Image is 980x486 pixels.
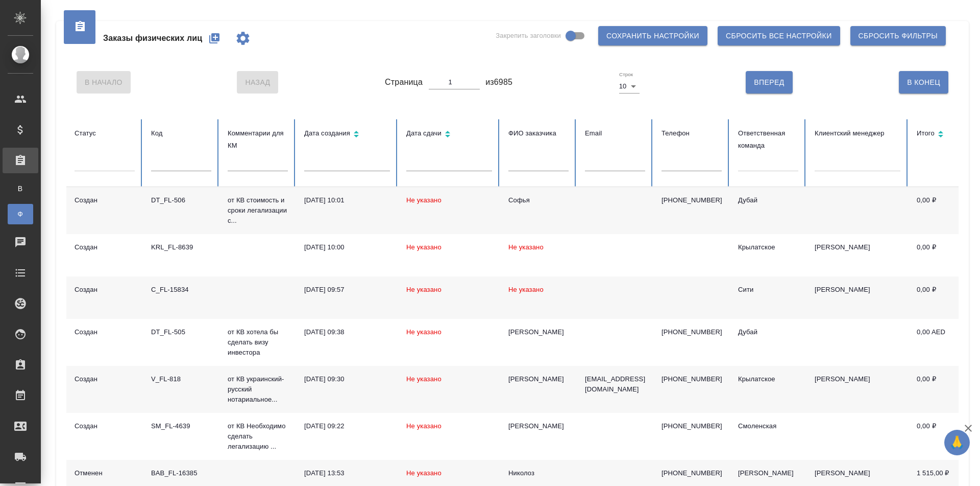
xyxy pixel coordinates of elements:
span: Не указано [508,243,544,251]
div: Дубай [738,195,798,205]
div: V_FL-818 [151,374,211,384]
div: KRL_FL-8639 [151,242,211,252]
div: 10 [619,79,640,94]
span: Ф [13,209,28,219]
span: Заказы физических лиц [103,32,202,44]
div: Email [585,127,645,140]
span: из 6985 [485,76,512,88]
span: Страница [385,76,423,88]
p: от КВ украинский-русский нотариальное... [228,374,288,405]
div: Николоз [508,468,569,478]
p: [PHONE_NUMBER] [661,327,722,337]
p: [PHONE_NUMBER] [661,195,722,205]
label: Строк [619,72,633,77]
div: [DATE] 10:01 [304,195,390,205]
button: В Конец [899,71,948,94]
div: Дубай [738,327,798,337]
span: Не указано [406,422,442,430]
div: [PERSON_NAME] [508,374,569,384]
p: от КВ Необходимо сделать легализацию ... [228,421,288,452]
div: Создан [75,242,135,252]
div: [PERSON_NAME] [508,327,569,337]
div: Сортировка [304,127,390,142]
button: Вперед [746,71,792,94]
div: Создан [75,374,135,384]
p: [PHONE_NUMBER] [661,468,722,478]
div: Создан [75,421,135,431]
p: от КВ хотела бы сделать визу инвестора [228,327,288,358]
button: Сбросить все настройки [718,26,840,45]
span: Не указано [406,243,442,251]
span: Не указано [508,286,544,293]
div: Сортировка [917,127,977,142]
div: C_FL-15834 [151,285,211,295]
div: Ответственная команда [738,127,798,152]
span: Не указано [406,328,442,336]
span: Не указано [406,469,442,477]
span: 🙏 [948,432,966,453]
a: В [8,178,33,199]
div: Телефон [661,127,722,140]
div: [DATE] 09:38 [304,327,390,337]
span: Сбросить все настройки [726,30,832,42]
div: [DATE] 10:00 [304,242,390,252]
div: SM_FL-4639 [151,421,211,431]
button: Сохранить настройки [598,26,707,45]
div: BAB_FL-16385 [151,468,211,478]
div: Создан [75,195,135,205]
div: Сортировка [406,127,492,142]
td: [PERSON_NAME] [806,366,909,413]
p: от КВ стоимость и сроки легализации с... [228,195,288,226]
p: [PHONE_NUMBER] [661,374,722,384]
div: Создан [75,285,135,295]
div: [DATE] 13:53 [304,468,390,478]
span: Не указано [406,375,442,383]
td: [PERSON_NAME] [806,276,909,319]
div: Создан [75,327,135,337]
button: 🙏 [944,430,970,455]
div: Крылатское [738,242,798,252]
div: Крылатское [738,374,798,384]
td: [PERSON_NAME] [806,234,909,276]
span: Сохранить настройки [606,30,699,42]
div: DT_FL-506 [151,195,211,205]
div: Сити [738,285,798,295]
div: Код [151,127,211,140]
span: Сбросить фильтры [859,30,938,42]
div: [DATE] 09:22 [304,421,390,431]
div: Комментарии для КМ [228,127,288,152]
div: [DATE] 09:30 [304,374,390,384]
span: В Конец [907,76,940,89]
button: Создать [202,26,227,51]
div: Клиентский менеджер [815,127,900,140]
div: Отменен [75,468,135,478]
span: Закрепить заголовки [496,31,561,41]
div: Статус [75,127,135,140]
button: Сбросить фильтры [850,26,946,45]
span: В [13,183,28,194]
div: Смоленская [738,421,798,431]
p: [PHONE_NUMBER] [661,421,722,431]
a: Ф [8,204,33,224]
div: ФИО заказчика [508,127,569,140]
div: [PERSON_NAME] [508,421,569,431]
span: Не указано [406,196,442,204]
span: Вперед [754,76,784,89]
div: [PERSON_NAME] [738,468,798,478]
span: Не указано [406,286,442,293]
div: Софья [508,195,569,205]
div: DT_FL-505 [151,327,211,337]
div: [DATE] 09:57 [304,285,390,295]
p: [EMAIL_ADDRESS][DOMAIN_NAME] [585,374,645,395]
